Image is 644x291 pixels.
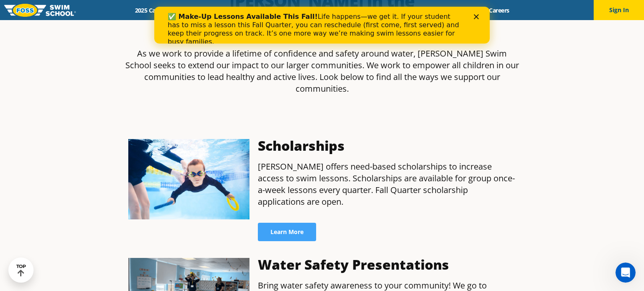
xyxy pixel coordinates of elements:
a: About [PERSON_NAME] [289,6,367,14]
span: Learn More [270,229,304,235]
p: As we work to provide a lifetime of confidence and safety around water, [PERSON_NAME] Swim School... [124,48,520,95]
p: [PERSON_NAME] offers need-based scholarships to increase access to swim lessons. Scholarships are... [258,161,516,208]
a: Careers [482,6,517,14]
b: ✅ Make-Up Lessons Available This Fall! [13,6,164,14]
iframe: Intercom live chat [615,263,636,283]
iframe: Intercom live chat banner [154,7,490,44]
a: Schools [180,6,215,14]
h3: Water Safety Presentations [258,258,516,271]
div: Close [319,8,328,13]
a: Learn More [258,223,316,241]
a: Blog [455,6,482,14]
a: Swim Path® Program [215,6,288,14]
a: 2025 Calendar [127,6,180,14]
h3: Scholarships [258,139,516,152]
div: TOP [16,264,26,277]
img: FOSS Swim School Logo [4,4,76,17]
a: Swim Like [PERSON_NAME] [366,6,455,14]
div: Life happens—we get it. If your student has to miss a lesson this Fall Quarter, you can reschedul... [13,6,309,39]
